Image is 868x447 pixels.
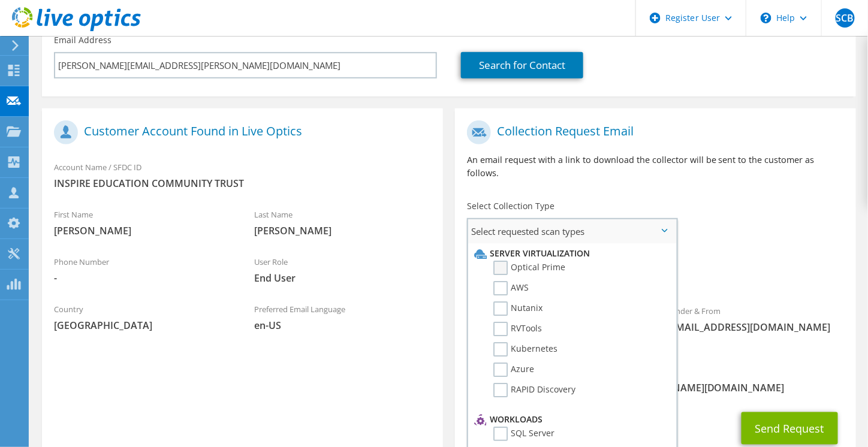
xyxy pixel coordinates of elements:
[42,202,242,243] div: First Name
[254,319,430,332] span: en-US
[455,359,856,400] div: CC & Reply To
[467,120,838,144] h1: Collection Request Email
[54,177,431,190] span: INSPIRE EDUCATION COMMUNITY TRUST
[242,297,442,338] div: Preferred Email Language
[42,249,242,291] div: Phone Number
[493,281,529,295] label: AWS
[655,298,855,340] div: Sender & From
[54,319,230,332] span: [GEOGRAPHIC_DATA]
[467,153,844,180] p: An email request with a link to download the collector will be sent to the customer as follows.
[242,202,442,243] div: Last Name
[242,249,442,291] div: User Role
[54,120,425,144] h1: Customer Account Found in Live Optics
[493,342,557,357] label: Kubernetes
[467,200,554,212] label: Select Collection Type
[461,52,583,78] a: Search for Contact
[468,219,676,243] span: Select requested scan types
[493,427,554,441] label: SQL Server
[471,412,670,427] li: Workloads
[836,8,855,28] span: SCB
[455,298,655,353] div: To
[54,34,111,46] label: Email Address
[761,13,771,23] svg: \n
[742,412,838,445] button: Send Request
[42,155,443,196] div: Account Name / SFDC ID
[493,383,575,397] label: RAPID Discovery
[54,224,230,237] span: [PERSON_NAME]
[254,271,430,285] span: End User
[493,261,565,275] label: Optical Prime
[493,301,542,316] label: Nutanix
[493,363,534,377] label: Azure
[455,248,856,292] div: Requested Collections
[42,297,242,338] div: Country
[471,246,670,261] li: Server Virtualization
[54,271,230,285] span: -
[667,321,843,334] span: [EMAIL_ADDRESS][DOMAIN_NAME]
[254,224,430,237] span: [PERSON_NAME]
[493,322,542,336] label: RVTools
